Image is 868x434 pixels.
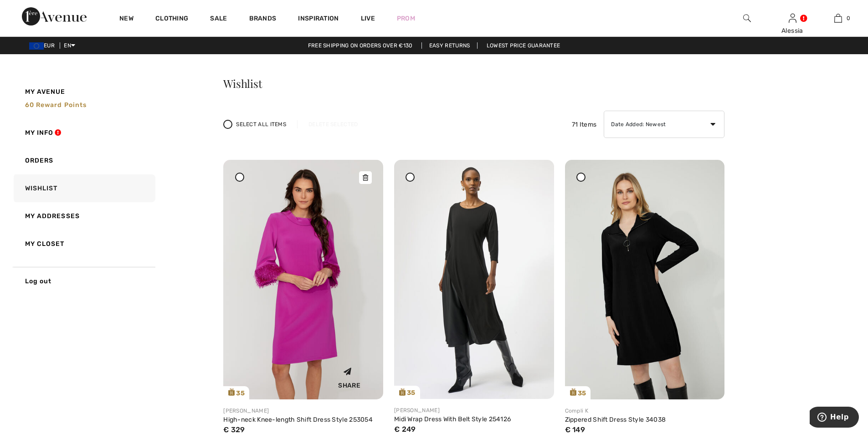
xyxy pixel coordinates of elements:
[12,147,155,174] a: Orders
[322,360,376,393] div: Share
[565,416,666,424] a: Zippered Shift Dress Style 34038
[743,13,751,24] img: search the website
[810,407,859,429] iframe: Opens a widget where you can find more information
[301,42,420,49] a: Free shipping on orders over €130
[12,119,155,147] a: My Info
[565,407,725,415] div: Compli K
[394,415,511,423] a: Midi Wrap Dress With Belt Style 254126
[223,160,383,399] img: joseph-ribkoff-dresses-jumpsuits-cosmos_253054c_1_2fe8_search.jpg
[25,87,66,97] span: My Avenue
[223,416,373,424] a: High-neck Knee-length Shift Dress Style 253054
[29,42,58,49] span: EUR
[12,230,155,258] a: My Closet
[394,160,554,399] a: 35
[421,42,478,49] a: Easy Returns
[249,15,277,24] a: Brands
[847,14,850,22] span: 0
[298,15,339,24] span: Inspiration
[223,425,245,434] span: € 329
[29,42,44,50] img: Euro
[394,406,554,414] div: [PERSON_NAME]
[394,425,416,434] span: € 249
[12,267,155,295] a: Log out
[236,120,286,128] span: Select All Items
[297,120,369,128] div: Delete Selected
[565,425,586,434] span: € 149
[789,14,796,22] a: Sign In
[479,42,568,49] a: Lowest Price Guarantee
[565,160,725,399] img: compli-k-dresses-jumpsuits-black_34038_1_67f2_search.jpg
[223,160,383,399] a: 35
[361,14,375,23] a: Live
[770,26,815,36] div: Alessia
[816,13,860,24] a: 0
[223,407,383,415] div: [PERSON_NAME]
[789,13,796,24] img: My Info
[119,15,134,24] a: New
[834,13,842,24] img: My Bag
[12,174,155,202] a: Wishlist
[25,101,87,109] span: 60 Reward points
[12,202,155,230] a: My Addresses
[210,15,227,24] a: Sale
[155,15,188,24] a: Clothing
[572,120,596,129] span: 71 Items
[397,14,415,23] a: Prom
[22,7,87,26] img: 1ère Avenue
[394,160,554,399] img: joseph-ribkoff-dresses-jumpsuits-black_254126c_2_a8b8_search.jpg
[64,42,75,49] span: EN
[565,160,725,399] a: 35
[223,78,724,89] h3: Wishlist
